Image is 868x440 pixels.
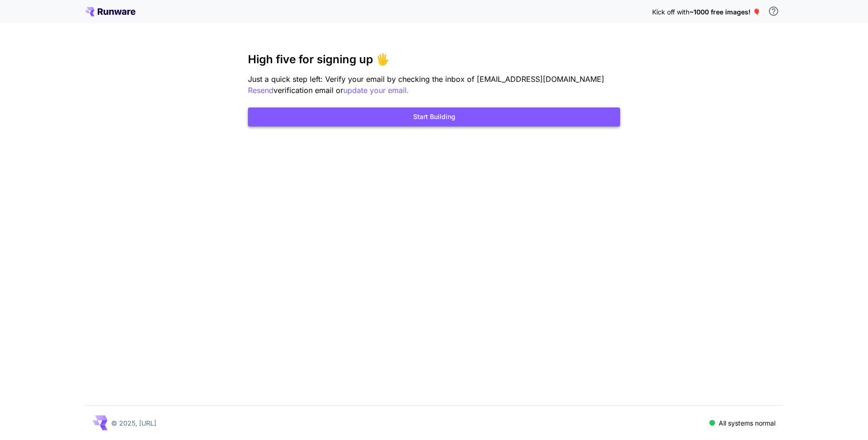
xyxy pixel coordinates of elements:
[248,74,604,84] span: Just a quick step left: Verify your email by checking the inbox of [EMAIL_ADDRESS][DOMAIN_NAME]
[764,2,783,20] button: In order to qualify for free credit, you need to sign up with a business email address and click ...
[111,418,156,428] p: © 2025, [URL]
[248,53,620,66] h3: High five for signing up 🖐️
[689,8,761,16] span: ~1000 free images! 🎈
[274,86,343,95] span: verification email or
[248,85,274,96] button: Resend
[652,8,689,16] span: Kick off with
[343,85,409,96] button: update your email.
[248,107,620,127] button: Start Building
[719,418,775,428] p: All systems normal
